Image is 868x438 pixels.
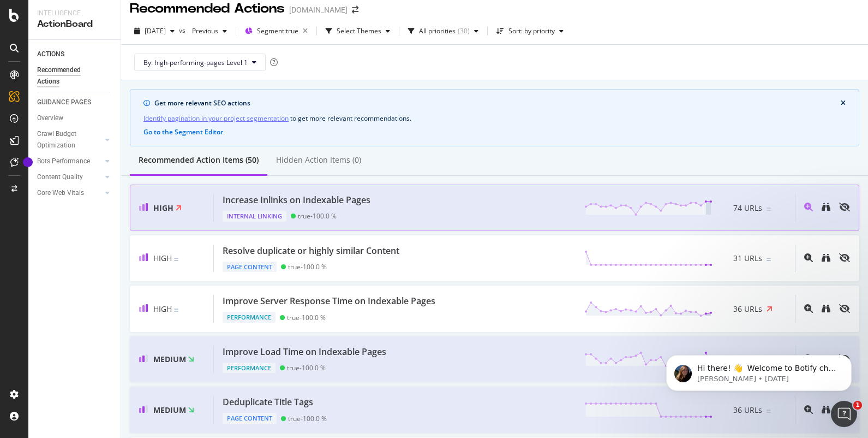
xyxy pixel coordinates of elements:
div: Improve Server Response Time on Indexable Pages [223,295,435,307]
img: Equal [174,258,178,261]
button: Select Themes [321,22,394,40]
div: arrow-right-arrow-left [352,6,358,14]
div: binoculars [822,203,830,211]
span: 1 [853,401,862,410]
a: binoculars [822,305,830,314]
div: true - 100.0 % [288,415,327,423]
div: Internal Linking [223,211,286,222]
span: Medium [153,405,186,415]
a: binoculars [822,254,830,263]
button: By: high-performing-pages Level 1 [134,54,266,71]
div: binoculars [822,405,830,414]
div: true - 100.0 % [288,263,327,271]
div: ( 30 ) [458,28,470,34]
button: close banner [838,97,848,109]
div: All priorities [419,28,456,34]
div: Page Content [223,262,277,273]
div: Overview [37,113,63,124]
div: true - 100.0 % [287,313,326,322]
div: eye-slash [839,304,850,313]
div: ACTIONS [37,49,64,60]
span: Previous [188,26,218,35]
a: Bots Performance [37,156,102,167]
span: 74 URLs [733,203,762,214]
div: Get more relevant SEO actions [154,98,841,108]
img: Equal [174,309,178,312]
div: Page Content [223,413,277,424]
button: Segment:true [241,22,312,40]
div: info banner [130,89,859,146]
button: Go to the Segment Editor [143,128,223,136]
div: magnifying-glass-plus [804,304,813,313]
div: binoculars [822,253,830,262]
div: GUIDANCE PAGES [37,97,91,108]
div: eye-slash [839,203,850,211]
span: 36 URLs [733,405,762,416]
div: Crawl Budget Optimization [37,128,94,151]
a: Core Web Vitals [37,187,102,199]
a: Crawl Budget Optimization [37,128,102,151]
div: Select Themes [337,28,381,34]
span: 2025 Sep. 21st [145,26,166,35]
span: vs [179,26,188,35]
div: Deduplicate Title Tags [223,396,313,409]
img: Equal [767,410,771,413]
span: High [153,253,172,263]
div: Bots Performance [37,156,90,167]
a: binoculars [822,203,830,212]
span: High [153,203,173,213]
span: 36 URLs [733,304,762,315]
button: Previous [188,22,231,40]
div: Content Quality [37,171,83,183]
span: High [153,304,172,314]
div: Core Web Vitals [37,187,84,199]
a: Recommended Actions [37,64,113,87]
a: GUIDANCE PAGES [37,97,113,108]
iframe: Intercom live chat [831,401,857,427]
div: ActionBoard [37,18,112,31]
div: Recommended Action Items (50) [139,155,259,165]
div: magnifying-glass-plus [804,253,813,262]
div: Performance [223,312,276,323]
div: magnifying-glass-plus [804,203,813,211]
span: By: high-performing-pages Level 1 [143,58,248,67]
span: 31 URLs [733,253,762,264]
div: Hidden Action Items (0) [276,155,361,165]
button: Sort: by priority [492,22,568,40]
div: magnifying-glass-plus [804,405,813,414]
span: Segment: true [257,26,298,35]
div: Performance [223,363,276,374]
a: binoculars [822,406,830,415]
a: Identify pagination in your project segmentation [143,113,289,124]
img: Equal [767,208,771,211]
a: Content Quality [37,171,102,183]
div: binoculars [822,304,830,313]
div: [DOMAIN_NAME] [289,4,348,15]
div: Improve Load Time on Indexable Pages [223,346,386,358]
div: Sort: by priority [508,28,555,34]
span: Medium [153,354,186,364]
a: Overview [37,113,113,124]
div: true - 100.0 % [298,212,337,220]
div: Resolve duplicate or highly similar Content [223,245,399,257]
button: All priorities(30) [404,22,483,40]
div: Recommended Actions [37,64,103,87]
a: ACTIONS [37,49,113,60]
div: Increase Inlinks on Indexable Pages [223,194,370,206]
div: Tooltip anchor [23,157,33,167]
button: [DATE] [130,22,179,40]
iframe: Intercom notifications message [650,332,868,409]
img: Equal [767,258,771,261]
div: eye-slash [839,253,850,262]
div: true - 100.0 % [287,364,326,372]
div: to get more relevant recommendations . [143,113,846,124]
div: Intelligence [37,9,112,18]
